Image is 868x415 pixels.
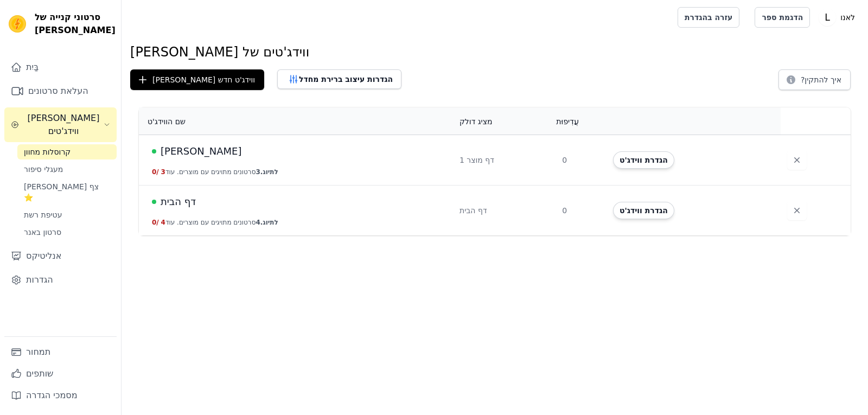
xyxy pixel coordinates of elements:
font: דף מוצר 1 [459,156,494,164]
font: 0 [152,168,156,176]
a: עטיפת רשת [17,207,117,222]
font: סרטון באנר [24,228,61,237]
font: שם הווידג'ט [148,117,186,126]
font: מעגלי סיפור [24,165,63,174]
font: הגדרת ווידג'ט [620,156,668,164]
font: [PERSON_NAME] ווידג'ט חדש [152,75,255,84]
a: אנליטיקס [4,245,117,267]
text: L [825,12,830,23]
font: העלאת סרטונים [28,86,88,96]
font: הגדרת ווידג'ט [620,206,668,215]
font: [PERSON_NAME] ווידג'טים [28,113,100,136]
button: [PERSON_NAME] ווידג'ט חדש [130,69,264,90]
img: ויזופ [9,15,26,33]
button: איך להתקין? [778,69,851,90]
a: קרוסלות מחוון [17,144,117,159]
font: / [156,168,158,176]
font: דף הבית [161,196,196,207]
font: 3 [256,168,260,176]
font: לתיוג. [260,168,278,176]
font: [PERSON_NAME] צף ⭐ [24,182,99,202]
font: דף הבית [459,206,487,215]
a: העלאת סרטונים [4,80,117,102]
a: בַּיִת [4,56,117,78]
a: סרטון באנר [17,225,117,240]
font: 3 [161,168,165,176]
a: הגדרות [4,269,117,291]
font: 0 [562,206,567,215]
font: עזרה בהגדרת [685,13,732,22]
font: הגדרות [26,274,53,285]
a: איך להתקין? [778,77,851,87]
font: סרטוני קנייה של [PERSON_NAME] [35,12,116,35]
font: אנליטיקס [26,251,61,261]
a: תמחור [4,341,117,363]
button: הגדרת ווידג'ט [613,151,674,169]
a: מעגלי סיפור [17,162,117,177]
font: הגדרות עיצוב ברירת מחדל [299,75,393,84]
font: תמחור [26,347,50,357]
button: [PERSON_NAME] ווידג'טים [4,107,117,142]
font: סרטונים מתויגים עם מוצרים. עוד [165,168,256,176]
font: בַּיִת [26,62,39,72]
button: 0/ 4סרטונים מתויגים עם מוצרים. עוד4לתיוג. [152,218,278,227]
font: מסמכי הגדרה [26,390,78,400]
button: מחיקת הווידג'ט [787,150,807,170]
button: הגדרות עיצוב ברירת מחדל [277,69,401,89]
font: 0 [152,219,156,226]
button: מחיקת הווידג'ט [787,201,807,220]
font: לתיוג. [260,219,278,226]
font: 4 [256,219,260,226]
font: [PERSON_NAME] [161,145,242,157]
font: לאנו [840,13,855,22]
font: / [156,219,158,226]
button: הגדרת ווידג'ט [613,202,674,219]
font: מציג דולק [459,117,493,126]
a: מסמכי הגדרה [4,385,117,406]
font: 0 [562,156,567,164]
a: [PERSON_NAME] צף ⭐ [17,179,117,205]
font: עֲדִיפוּת [556,117,578,126]
button: 0/ 3סרטונים מתויגים עם מוצרים. עוד3לתיוג. [152,168,278,176]
font: איך להתקין? [801,75,841,84]
span: פורסם בשידור חי [152,200,156,204]
span: פורסם בשידור חי [152,149,156,154]
font: ווידג'טים של [PERSON_NAME] [130,44,309,60]
font: 4 [161,219,165,226]
font: קרוסלות מחוון [24,148,71,156]
font: הדגמת ספר [762,13,803,22]
a: עזרה בהגדרת [678,7,739,28]
font: שותפים [26,368,53,379]
a: שותפים [4,363,117,385]
a: הדגמת ספר [755,7,810,28]
button: L לאנו [819,8,859,27]
font: עטיפת רשת [24,210,62,219]
font: סרטונים מתויגים עם מוצרים. עוד [165,219,256,226]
